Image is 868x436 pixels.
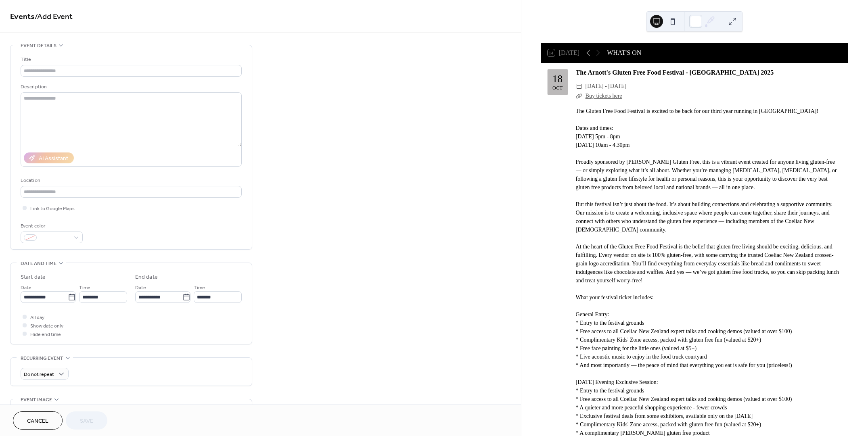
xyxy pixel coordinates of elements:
span: Hide end time [30,330,61,339]
div: End date [135,273,158,282]
span: Recurring event [21,354,63,363]
div: Title [21,55,240,64]
span: Time [194,284,205,292]
div: Start date [21,273,46,282]
a: Buy tickets here [586,93,622,99]
span: Event image [21,396,52,404]
div: ​ [576,91,582,101]
div: WHAT'S ON [607,48,641,58]
div: Oct [552,86,563,91]
span: Do not repeat [24,370,54,379]
span: Event details [21,42,56,50]
div: Location [21,176,240,185]
a: The Arnott's Gluten Free Food Festival - [GEOGRAPHIC_DATA] 2025 [576,69,774,76]
span: [DATE] - [DATE] [586,81,627,91]
span: Show date only [30,322,63,330]
div: ​ [576,81,582,91]
div: 18 [552,74,563,84]
a: Events [10,9,35,25]
span: Link to Google Maps [30,204,75,213]
span: Date and time [21,259,56,268]
span: Date [21,284,31,292]
span: All day [30,313,44,322]
span: Time [79,284,90,292]
button: Cancel [13,411,63,430]
div: Event color [21,222,81,230]
span: Date [135,284,146,292]
span: Cancel [27,417,48,426]
span: / Add Event [35,9,73,25]
div: Description [21,83,240,91]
